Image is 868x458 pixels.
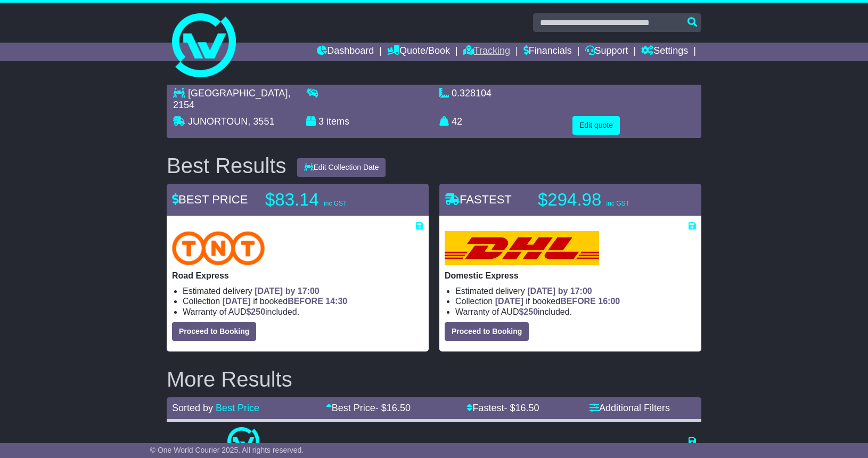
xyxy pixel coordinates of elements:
[523,307,538,316] span: 250
[150,446,304,454] span: © One World Courier 2025. All rights reserved.
[172,193,248,206] span: BEST PRICE
[445,322,529,341] button: Proceed to Booking
[248,116,274,127] span: , 3551
[585,43,628,61] a: Support
[589,403,670,413] a: Additional Filters
[495,297,523,306] span: [DATE]
[519,307,538,316] span: $
[223,297,347,306] span: if booked
[375,403,411,413] span: - $
[560,297,596,306] span: BEFORE
[641,43,688,61] a: Settings
[183,307,423,317] li: Warranty of AUD included.
[172,271,423,281] p: Road Express
[216,403,259,413] a: Best Price
[318,116,324,127] span: 3
[251,307,265,316] span: 250
[172,403,213,413] span: Sorted by
[452,88,492,99] span: 0.328104
[172,322,256,341] button: Proceed to Booking
[455,296,696,306] li: Collection
[288,297,323,306] span: BEFORE
[183,286,423,296] li: Estimated delivery
[172,231,265,265] img: TNT Domestic: Road Express
[598,297,620,306] span: 16:00
[455,307,696,317] li: Warranty of AUD included.
[324,200,347,207] span: inc GST
[161,154,292,177] div: Best Results
[523,43,572,61] a: Financials
[452,116,462,127] span: 42
[572,116,620,135] button: Edit quote
[455,286,696,296] li: Estimated delivery
[246,307,265,316] span: $
[606,200,629,207] span: inc GST
[188,116,248,127] span: JUNORTOUN
[265,189,398,210] p: $83.14
[297,158,386,177] button: Edit Collection Date
[495,297,620,306] span: if booked
[515,403,539,413] span: 16.50
[445,271,696,281] p: Domestic Express
[527,287,592,296] span: [DATE] by 17:00
[387,403,411,413] span: 16.50
[387,43,450,61] a: Quote/Book
[188,88,288,99] span: [GEOGRAPHIC_DATA]
[167,367,701,391] h2: More Results
[326,403,411,413] a: Best Price- $16.50
[183,296,423,306] li: Collection
[445,193,512,206] span: FASTEST
[325,297,347,306] span: 14:30
[463,43,510,61] a: Tracking
[317,43,374,61] a: Dashboard
[223,297,251,306] span: [DATE]
[173,88,290,110] span: , 2154
[504,403,539,413] span: - $
[538,189,671,210] p: $294.98
[466,403,539,413] a: Fastest- $16.50
[445,231,599,265] img: DHL: Domestic Express
[255,287,320,296] span: [DATE] by 17:00
[326,116,349,127] span: items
